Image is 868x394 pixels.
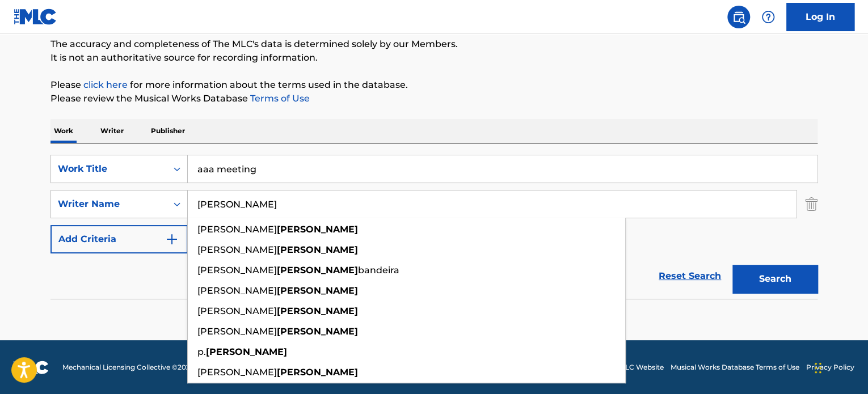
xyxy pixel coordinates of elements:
iframe: Chat Widget [811,340,868,394]
div: Work Title [58,162,160,176]
span: [PERSON_NAME] [197,285,277,296]
strong: [PERSON_NAME] [206,346,287,357]
div: Drag [815,351,821,385]
span: [PERSON_NAME] [197,265,277,276]
span: [PERSON_NAME] [197,326,277,337]
p: Publisher [148,119,188,143]
span: p. [197,346,206,357]
img: MLC Logo [14,9,57,25]
div: Help [757,6,779,28]
a: Log In [786,3,854,31]
span: Mechanical Licensing Collective © 2025 [62,362,194,372]
button: Add Criteria [50,225,188,253]
strong: [PERSON_NAME] [277,244,358,255]
p: Writer [97,119,127,143]
img: Delete Criterion [805,190,818,218]
span: [PERSON_NAME] [197,367,277,378]
a: Privacy Policy [806,362,854,372]
p: Please review the Musical Works Database [50,92,818,105]
button: Search [732,265,818,293]
a: Musical Works Database Terms of Use [671,362,799,372]
span: [PERSON_NAME] [197,306,277,316]
strong: [PERSON_NAME] [277,285,358,296]
p: It is not an authoritative source for recording information. [50,51,818,65]
p: The accuracy and completeness of The MLC's data is determined solely by our Members. [50,37,818,51]
img: search [732,10,745,24]
strong: [PERSON_NAME] [277,306,358,316]
img: help [761,10,775,24]
p: Work [50,119,77,143]
strong: [PERSON_NAME] [277,265,358,276]
a: Public Search [727,6,750,28]
span: bandeira [358,265,399,276]
strong: [PERSON_NAME] [277,367,358,378]
a: Reset Search [653,264,727,289]
strong: [PERSON_NAME] [277,224,358,235]
form: Search Form [50,155,818,299]
strong: [PERSON_NAME] [277,326,358,337]
a: click here [83,79,128,90]
div: Writer Name [58,197,160,211]
a: The MLC Website [605,362,664,372]
span: [PERSON_NAME] [197,224,277,235]
img: logo [14,361,49,374]
a: Terms of Use [248,93,310,104]
p: Please for more information about the terms used in the database. [50,78,818,92]
span: [PERSON_NAME] [197,244,277,255]
img: 9d2ae6d4665cec9f34b9.svg [165,232,179,246]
